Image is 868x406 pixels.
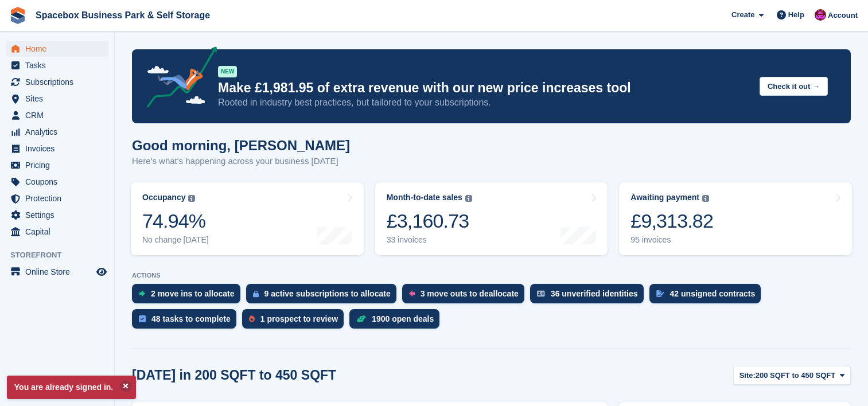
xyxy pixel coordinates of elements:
[25,57,94,73] span: Tasks
[731,9,754,21] span: Create
[551,289,638,298] div: 36 unverified identities
[264,289,391,298] div: 9 active subscriptions to allocate
[246,284,402,309] a: 9 active subscriptions to allocate
[656,290,664,297] img: contract_signature_icon-13c848040528278c33f63329250d36e43548de30e8caae1d1a13099fd9432cc5.svg
[828,10,858,21] span: Account
[739,370,756,381] span: Site:
[132,368,336,383] h2: [DATE] in 200 SQFT to 450 SQFT
[25,124,94,140] span: Analytics
[142,193,185,202] div: Occupancy
[188,195,195,202] img: icon-info-grey-7440780725fd019a000dd9b08b2336e03edf1995a4989e88bcd33f0948082b44.svg
[465,195,472,202] img: icon-info-grey-7440780725fd019a000dd9b08b2336e03edf1995a4989e88bcd33f0948082b44.svg
[253,290,259,298] img: active_subscription_to_allocate_icon-d502201f5373d7db506a760aba3b589e785aa758c864c3986d89f69b8ff3...
[25,157,94,173] span: Pricing
[630,209,713,233] div: £9,313.82
[349,309,445,334] a: 1900 open deals
[815,9,826,21] img: Shitika Balanath
[421,289,519,298] div: 3 move outs to deallocate
[25,224,94,240] span: Capital
[25,264,94,280] span: Online Store
[25,190,94,206] span: Protection
[131,182,364,255] a: Occupancy 74.94% No change [DATE]
[6,57,108,73] a: menu
[788,9,804,21] span: Help
[25,74,94,90] span: Subscriptions
[6,224,108,240] a: menu
[137,46,217,112] img: price-adjustments-announcement-icon-8257ccfd72463d97f412b2fc003d46551f7dbcb40ab6d574587a9cd5c0d94...
[372,314,434,323] div: 1900 open deals
[6,157,108,173] a: menu
[25,91,94,107] span: Sites
[142,235,209,245] div: No change [DATE]
[132,272,851,279] p: ACTIONS
[530,284,649,309] a: 36 unverified identities
[132,284,246,309] a: 2 move ins to allocate
[6,140,108,157] a: menu
[733,366,851,385] button: Site: 200 SQFT to 450 SQFT
[6,264,108,280] a: menu
[218,96,750,109] p: Rooted in industry best practices, but tailored to your subscriptions.
[630,193,699,202] div: Awaiting payment
[670,289,756,298] div: 42 unsigned contracts
[132,309,242,334] a: 48 tasks to complete
[25,41,94,57] span: Home
[9,7,26,24] img: stora-icon-8386f47178a22dfd0bd8f6a31ec36ba5ce8667c1dd55bd0f319d3a0aa187defe.svg
[218,66,237,77] div: NEW
[6,107,108,123] a: menu
[649,284,767,309] a: 42 unsigned contracts
[760,77,828,96] button: Check it out →
[25,107,94,123] span: CRM
[139,290,145,297] img: move_ins_to_allocate_icon-fdf77a2bb77ea45bf5b3d319d69a93e2d87916cf1d5bf7949dd705db3b84f3ca.svg
[6,124,108,140] a: menu
[249,315,255,322] img: prospect-51fa495bee0391a8d652442698ab0144808aea92771e9ea1ae160a38d050c398.svg
[151,314,231,323] div: 48 tasks to complete
[6,190,108,206] a: menu
[6,174,108,190] a: menu
[630,235,713,245] div: 95 invoices
[132,138,350,153] h1: Good morning, [PERSON_NAME]
[6,207,108,223] a: menu
[6,74,108,90] a: menu
[132,155,350,168] p: Here's what's happening across your business [DATE]
[6,41,108,57] a: menu
[375,182,608,255] a: Month-to-date sales £3,160.73 33 invoices
[25,207,94,223] span: Settings
[702,195,709,202] img: icon-info-grey-7440780725fd019a000dd9b08b2336e03edf1995a4989e88bcd33f0948082b44.svg
[25,140,94,157] span: Invoices
[218,80,750,96] p: Make £1,981.95 of extra revenue with our new price increases tool
[387,209,472,233] div: £3,160.73
[31,6,215,25] a: Spacebox Business Park & Self Storage
[151,289,235,298] div: 2 move ins to allocate
[142,209,209,233] div: 74.94%
[25,174,94,190] span: Coupons
[402,284,530,309] a: 3 move outs to deallocate
[260,314,338,323] div: 1 prospect to review
[409,290,415,297] img: move_outs_to_deallocate_icon-f764333ba52eb49d3ac5e1228854f67142a1ed5810a6f6cc68b1a99e826820c5.svg
[242,309,349,334] a: 1 prospect to review
[139,315,146,322] img: task-75834270c22a3079a89374b754ae025e5fb1db73e45f91037f5363f120a921f8.svg
[537,290,545,297] img: verify_identity-adf6edd0f0f0b5bbfe63781bf79b02c33cf7c696d77639b501bdc392416b5a36.svg
[6,91,108,107] a: menu
[387,193,462,202] div: Month-to-date sales
[356,315,366,323] img: deal-1b604bf984904fb50ccaf53a9ad4b4a5d6e5aea283cecdc64d6e3604feb123c2.svg
[7,376,136,399] p: You are already signed in.
[10,249,114,261] span: Storefront
[619,182,852,255] a: Awaiting payment £9,313.82 95 invoices
[95,265,108,279] a: Preview store
[387,235,472,245] div: 33 invoices
[756,370,835,381] span: 200 SQFT to 450 SQFT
